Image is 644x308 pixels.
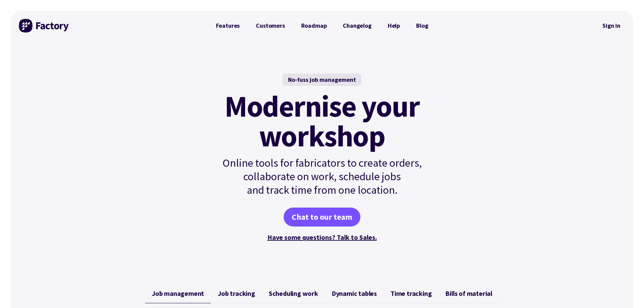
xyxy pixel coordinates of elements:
span: Job tracking [218,289,255,298]
img: Factory [19,19,70,32]
span: Scheduling work [269,289,318,298]
span: Dynamic tables [332,289,377,298]
a: Roadmap [293,19,335,32]
a: Features [208,19,248,32]
div: No-fuss job management [283,74,361,86]
a: Sign in [598,18,625,33]
span: Job management [152,289,204,298]
nav: Secondary Navigation [598,18,625,33]
p: Online tools for fabricators to create orders, collaborate on work, schedule jobs and track time ... [208,156,436,197]
a: Help [380,19,408,32]
a: Customers [248,19,293,32]
mark: Modernise your workshop [224,91,420,151]
a: Blog [408,19,436,32]
a: Chat to our team [284,208,360,227]
span: Bills of material [445,289,492,298]
nav: Primary Navigation [208,19,436,32]
a: Changelog [335,19,379,32]
span: Time tracking [390,289,432,298]
a: Have some questions? Talk to Sales. [267,233,377,241]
